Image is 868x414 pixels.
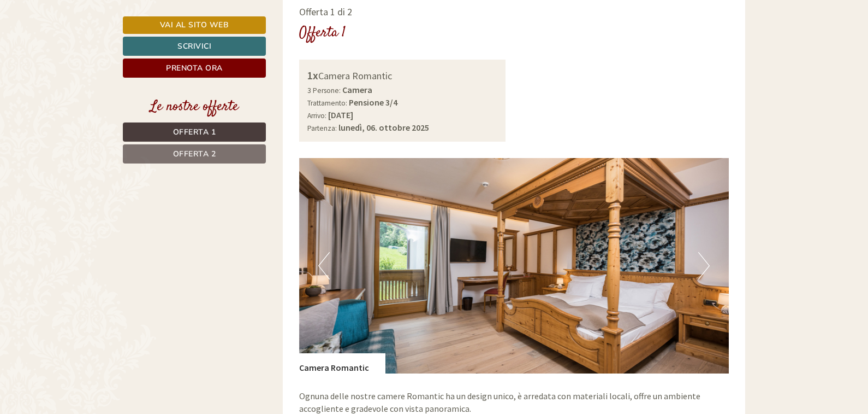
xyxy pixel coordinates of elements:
[16,32,160,40] div: [GEOGRAPHIC_DATA]
[123,59,266,78] a: Prenota ora
[374,288,431,307] button: Invia
[123,97,266,117] div: Le nostre offerte
[307,86,341,95] small: 3 Persone:
[342,84,372,95] b: Camera
[307,68,318,82] b: 1x
[8,30,166,63] div: Buon giorno, come possiamo aiutarla?
[173,149,216,159] span: Offerta 2
[193,8,237,27] div: giovedì
[349,97,397,108] b: Pensione 3/4
[123,37,266,56] a: Scrivici
[307,98,347,108] small: Trattamento:
[299,5,352,18] span: Offerta 1 di 2
[307,111,326,120] small: Arrivo:
[307,124,337,133] small: Partenza:
[299,158,729,374] img: image
[16,53,160,61] small: 15:43
[173,127,216,137] span: Offerta 1
[328,109,353,120] b: [DATE]
[123,16,266,34] a: Vai al sito web
[318,252,330,279] button: Previous
[299,23,346,43] div: Offerta 1
[307,68,498,84] div: Camera Romantic
[698,252,710,279] button: Next
[299,353,385,374] div: Camera Romantic
[338,122,429,133] b: lunedì, 06. ottobre 2025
